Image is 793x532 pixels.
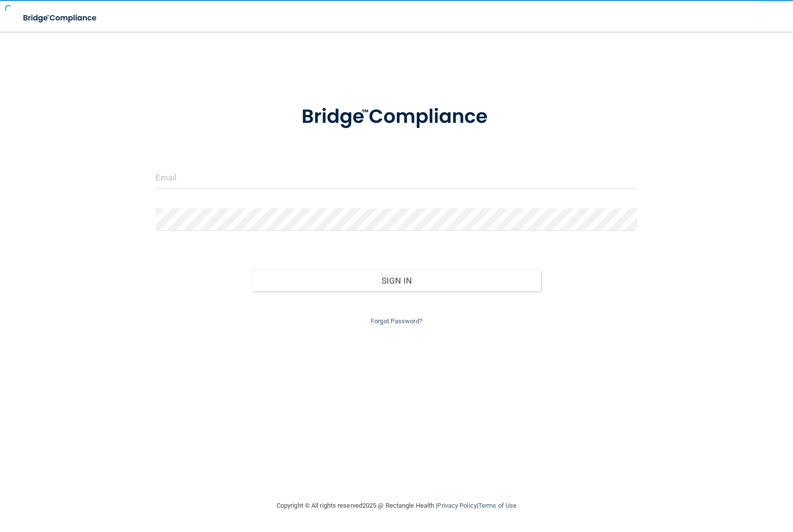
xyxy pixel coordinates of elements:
[252,270,541,292] button: Sign In
[478,502,516,509] a: Terms of Use
[371,317,422,325] a: Forgot Password?
[437,502,476,509] a: Privacy Policy
[156,167,638,189] input: Email
[216,490,577,522] div: Copyright © All rights reserved 2025 @ Rectangle Health | |
[15,8,106,28] img: bridge_compliance_login_screen.278c3ca4.svg
[281,91,512,143] img: bridge_compliance_login_screen.278c3ca4.svg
